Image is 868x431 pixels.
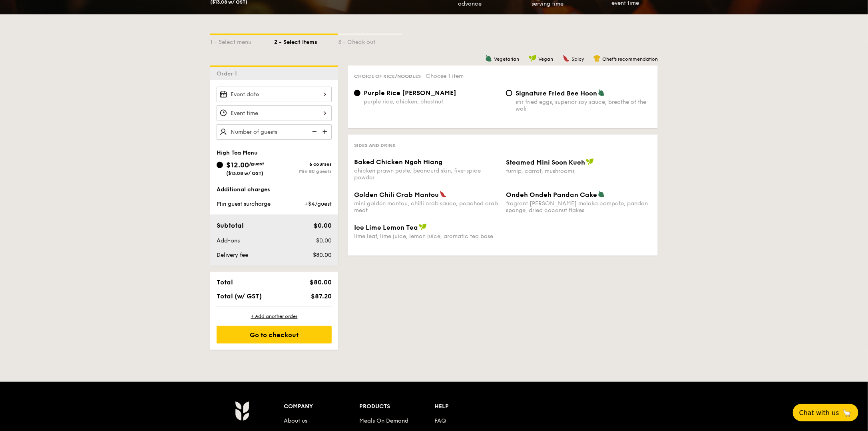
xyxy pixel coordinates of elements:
[217,222,244,229] span: Subtotal
[506,191,597,199] span: Ondeh Ondeh Pandan Cake
[354,90,360,96] input: Purple Rice [PERSON_NAME]purple rice, chicken, chestnut
[506,159,585,166] span: Steamed Mini Soon Kueh
[284,401,359,412] div: Company
[235,401,249,421] img: AYc88T3wAAAABJRU5ErkJggg==
[799,409,839,417] span: Chat with us
[316,237,332,244] span: $0.00
[217,201,271,207] span: Min guest surcharge
[440,191,447,198] img: icon-spicy.37a8142b.svg
[217,70,240,77] span: Order 1
[217,87,332,102] input: Event date
[354,191,439,199] span: Golden Chili Crab Mantou
[274,161,332,167] div: 6 courses
[320,124,332,139] img: icon-add.58712e84.svg
[354,73,421,79] span: Choice of rice/noodles
[274,169,332,174] div: Min 80 guests
[426,73,464,79] span: Choose 1 item
[311,292,332,300] span: $87.20
[284,417,307,424] a: About us
[217,186,332,194] div: Additional charges
[571,56,584,62] span: Spicy
[314,222,332,229] span: $0.00
[359,401,435,412] div: Products
[364,89,456,97] span: Purple Rice [PERSON_NAME]
[249,161,264,167] span: /guest
[516,99,651,112] div: stir fried eggs, superior soy sauce, breathe of the wok
[354,200,500,214] div: mini golden mantou, chilli crab sauce, poached crab meat
[364,98,500,105] div: purple rice, chicken, chestnut
[217,326,332,344] div: Go to checkout
[602,56,658,62] span: Chef's recommendation
[354,167,500,181] div: chicken prawn paste, beancurd skin, five-spice powder
[485,55,492,62] img: icon-vegetarian.fe4039eb.svg
[217,237,240,244] span: Add-ons
[354,158,442,166] span: Baked Chicken Ngoh Hiang
[217,105,332,121] input: Event time
[338,35,402,46] div: 3 - Check out
[586,158,594,165] img: icon-vegan.f8ff3823.svg
[516,89,597,97] span: Signature Fried Bee Hoon
[506,168,651,175] div: turnip, carrot, mushrooms
[359,417,408,424] a: Meals On Demand
[226,171,263,176] span: ($13.08 w/ GST)
[842,408,852,417] span: 🦙
[529,55,537,62] img: icon-vegan.f8ff3823.svg
[217,162,223,168] input: $12.00/guest($13.08 w/ GST)6 coursesMin 80 guests
[217,149,258,156] span: High Tea Menu
[419,223,427,230] img: icon-vegan.f8ff3823.svg
[210,35,274,46] div: 1 - Select menu
[598,89,605,96] img: icon-vegetarian.fe4039eb.svg
[435,417,446,424] a: FAQ
[226,161,249,169] span: $12.00
[217,313,332,320] div: + Add another order
[308,124,320,139] img: icon-reduce.1d2dbef1.svg
[793,404,858,421] button: Chat with us🦙
[563,55,570,62] img: icon-spicy.37a8142b.svg
[354,143,396,148] span: Sides and Drink
[313,252,332,258] span: $80.00
[304,201,332,207] span: +$4/guest
[506,90,512,96] input: Signature Fried Bee Hoonstir fried eggs, superior soy sauce, breathe of the wok
[506,200,651,214] div: fragrant [PERSON_NAME] melaka compote, pandan sponge, dried coconut flakes
[217,278,233,286] span: Total
[598,191,605,198] img: icon-vegetarian.fe4039eb.svg
[217,292,262,300] span: Total (w/ GST)
[494,56,519,62] span: Vegetarian
[217,252,248,258] span: Delivery fee
[538,56,553,62] span: Vegan
[310,278,332,286] span: $80.00
[593,55,601,62] img: icon-chef-hat.a58ddaea.svg
[274,35,338,46] div: 2 - Select items
[217,124,332,140] input: Number of guests
[435,401,510,412] div: Help
[354,233,500,240] div: lime leaf, lime juice, lemon juice, aromatic tea base
[354,224,418,231] span: Ice Lime Lemon Tea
